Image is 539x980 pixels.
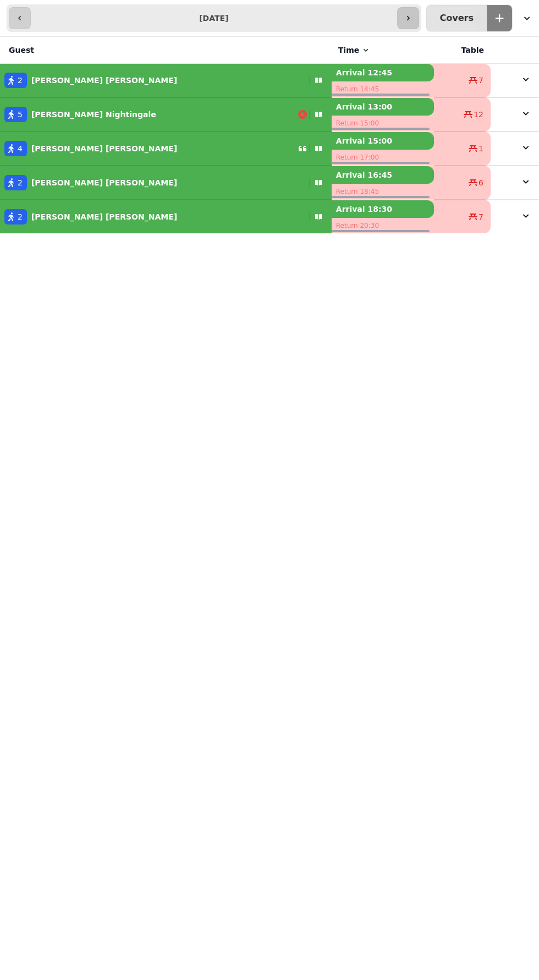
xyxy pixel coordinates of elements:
p: Arrival 13:00 [332,98,434,116]
span: 2 [18,75,23,86]
span: 1 [479,143,483,154]
span: 2 [18,177,23,188]
p: [PERSON_NAME] [PERSON_NAME] [31,211,177,222]
span: 6 [479,177,483,188]
p: Arrival 12:45 [332,64,434,81]
p: Arrival 18:30 [332,200,434,218]
span: Time [338,45,359,56]
p: Return 18:45 [332,184,434,199]
span: 2 [18,211,23,222]
span: 5 [18,109,23,120]
p: Arrival 15:00 [332,132,434,150]
span: 12 [474,109,483,120]
button: Time [338,45,370,56]
p: Return 15:00 [332,116,434,131]
p: [PERSON_NAME] Nightingale [31,109,156,120]
p: Return 20:30 [332,218,434,233]
p: Covers [440,14,474,23]
p: Return 17:00 [332,150,434,165]
button: Covers [426,5,487,31]
span: 7 [479,211,483,222]
p: [PERSON_NAME] [PERSON_NAME] [31,75,177,86]
th: Table [434,37,491,64]
span: 4 [18,143,23,154]
span: 7 [479,75,483,86]
p: Return 14:45 [332,81,434,97]
p: [PERSON_NAME] [PERSON_NAME] [31,143,177,154]
p: Arrival 16:45 [332,166,434,184]
p: [PERSON_NAME] [PERSON_NAME] [31,177,177,188]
